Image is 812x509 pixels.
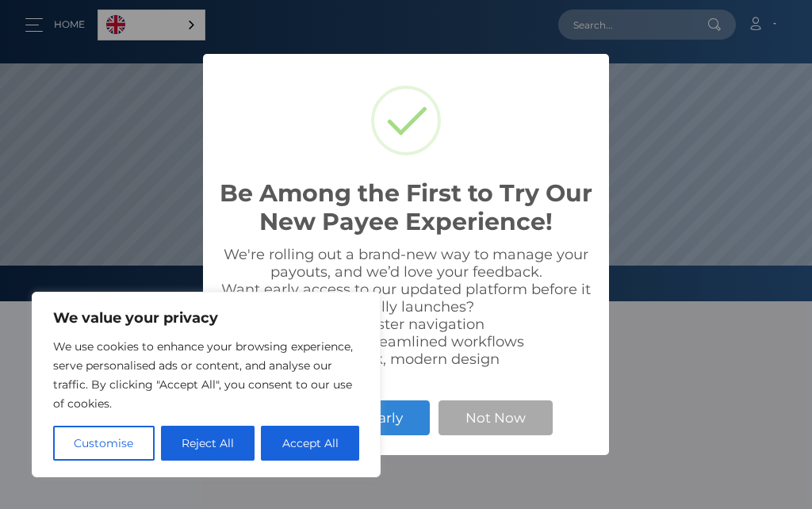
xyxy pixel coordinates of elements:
[439,400,553,435] button: Not Now
[161,426,255,461] button: Reject All
[53,308,359,327] p: We value your privacy
[32,292,381,477] div: We value your privacy
[219,246,593,368] div: We're rolling out a brand-new way to manage your payouts, and we’d love your feedback. Want early...
[261,426,359,461] button: Accept All
[53,337,359,413] p: We use cookies to enhance your browsing experience, serve personalised ads or content, and analys...
[251,350,593,368] li: Sleek, modern design
[251,333,593,350] li: More streamlined workflows
[219,179,593,236] h2: Be Among the First to Try Our New Payee Experience!
[53,426,155,461] button: Customise
[251,316,593,333] li: Faster navigation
